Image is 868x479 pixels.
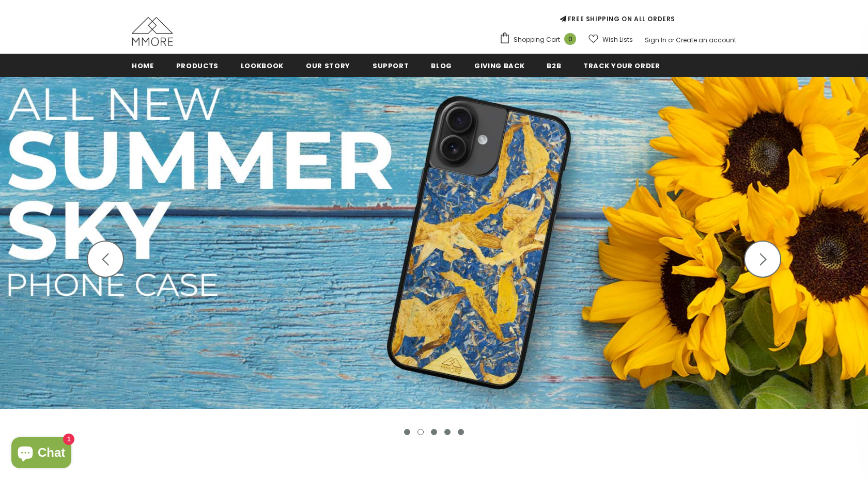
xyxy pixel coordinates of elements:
[373,61,409,71] span: support
[588,30,633,49] a: Wish Lists
[241,61,284,71] span: Lookbook
[564,33,576,45] span: 0
[645,36,667,44] a: Sign In
[458,429,464,435] button: 5
[474,54,524,77] a: Giving back
[404,429,410,435] button: 1
[132,61,154,71] span: Home
[132,17,173,46] img: MMORE Cases
[373,54,409,77] a: support
[474,61,524,71] span: Giving back
[499,32,581,47] a: Shopping Cart 0
[306,61,350,71] span: Our Story
[602,35,633,45] span: Wish Lists
[668,36,674,44] span: or
[514,35,560,45] span: Shopping Cart
[176,61,219,71] span: Products
[547,54,561,77] a: B2B
[676,36,736,44] a: Create an account
[132,54,154,77] a: Home
[306,54,350,77] a: Our Story
[431,429,437,435] button: 3
[583,54,660,77] a: Track your order
[444,429,451,435] button: 4
[583,61,660,71] span: Track your order
[8,437,74,471] inbox-online-store-chat: Shopify online store chat
[431,61,452,71] span: Blog
[417,429,424,435] button: 2
[547,61,561,71] span: B2B
[241,54,284,77] a: Lookbook
[176,54,219,77] a: Products
[431,54,452,77] a: Blog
